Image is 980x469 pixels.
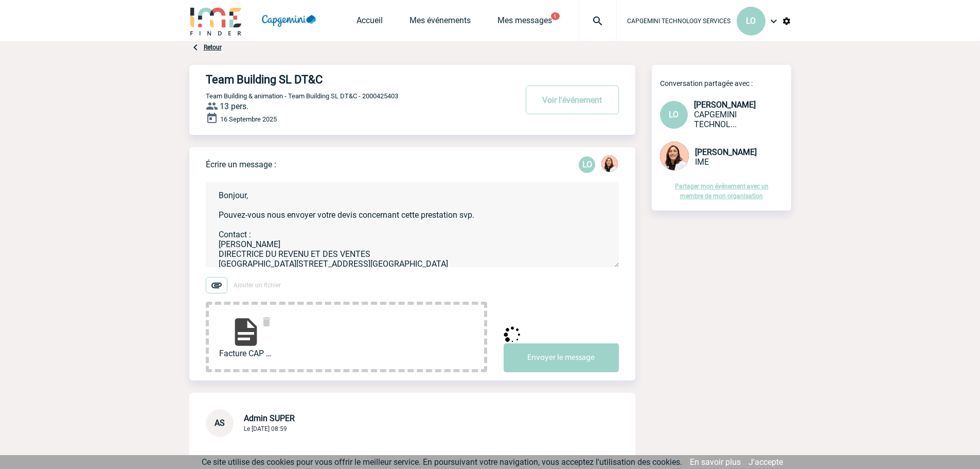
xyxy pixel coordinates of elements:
[206,160,276,169] p: Écrire un message :
[746,16,756,26] span: LO
[206,92,398,100] span: Team Building & animation - Team Building SL DT&C - 2000425403
[204,44,222,51] a: Retour
[215,418,225,428] span: AS
[357,15,383,30] a: Accueil
[244,425,287,432] span: Le [DATE] 08:59
[234,282,281,289] span: Ajouter un fichier
[202,457,682,467] span: Ce site utilise des cookies pour vous offrir le meilleur service. En poursuivant votre navigation...
[220,115,277,123] span: 16 Septembre 2025
[551,12,560,20] button: 1
[229,316,262,349] img: file-document.svg
[260,316,273,328] img: delete.svg
[660,142,689,170] img: 129834-0.png
[244,413,295,423] span: Admin SUPER
[694,100,756,110] span: [PERSON_NAME]
[690,457,741,467] a: En savoir plus
[219,349,273,358] span: Facture CAP GEMINI 1...
[579,157,595,173] div: Leila OBREMSKI
[601,155,618,174] div: Melissa NOBLET
[497,15,552,30] a: Mes messages
[660,79,791,88] p: Conversation partagée avec :
[695,157,709,167] span: IME
[526,85,619,114] button: Voir l'événement
[601,155,618,172] img: 129834-0.png
[206,73,486,86] h4: Team Building SL DT&C
[579,157,595,173] p: LO
[409,15,471,30] a: Mes événements
[669,110,679,119] span: LO
[695,147,757,157] span: [PERSON_NAME]
[694,110,737,129] span: CAPGEMINI TECHNOLOGY SERVICES
[627,18,730,25] span: CAPGEMINI TECHNOLOGY SERVICES
[504,343,619,372] button: Envoyer le message
[206,437,590,466] p: Votre Chef de projet est : [PERSON_NAME].
[189,6,243,36] img: IME-Finder
[749,457,783,467] a: J'accepte
[220,101,248,111] span: 13 pers.
[675,183,769,200] a: Partager mon événement avec un membre de mon organisation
